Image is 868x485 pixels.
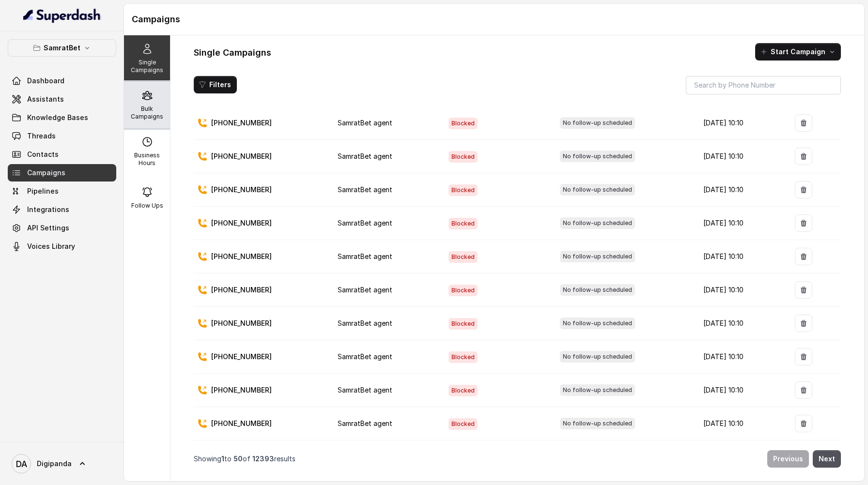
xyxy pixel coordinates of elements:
td: [DATE] 10:10 [696,140,787,173]
a: Campaigns [8,164,116,182]
span: No follow-up scheduled [560,351,635,363]
p: Business Hours [128,152,166,167]
h1: Single Campaigns [194,45,271,61]
td: [DATE] 10:10 [696,173,787,207]
a: Dashboard [8,72,116,90]
p: [PHONE_NUMBER] [211,218,272,228]
p: [PHONE_NUMBER] [211,252,272,261]
span: Blocked [449,151,478,163]
span: No follow-up scheduled [560,384,635,396]
a: Integrations [8,201,116,218]
button: Start Campaign [755,43,841,61]
span: SamratBet agent [338,386,392,394]
span: SamratBet agent [338,419,392,427]
span: Integrations [27,205,69,214]
span: Blocked [449,218,478,229]
p: [PHONE_NUMBER] [211,318,272,328]
a: Pipelines [8,182,116,200]
td: [DATE] 10:10 [696,407,787,440]
a: API Settings [8,219,116,237]
span: Threads [27,131,56,141]
a: Assistants [8,91,116,108]
input: Search by Phone Number [686,76,841,94]
p: [PHONE_NUMBER] [211,385,272,395]
td: [DATE] 10:10 [696,307,787,340]
span: Blocked [449,385,478,396]
span: Pipelines [27,186,59,196]
p: SamratBet [44,42,80,54]
p: [PHONE_NUMBER] [211,352,272,362]
span: Blocked [449,418,478,430]
td: [DATE] 10:10 [696,273,787,307]
span: Assistants [27,94,64,104]
span: No follow-up scheduled [560,251,635,262]
span: SamratBet agent [338,152,392,160]
p: Bulk Campaigns [128,105,166,121]
span: Campaigns [27,168,65,178]
nav: Pagination [194,444,841,473]
span: Blocked [449,318,478,330]
span: SamratBet agent [338,219,392,227]
span: SamratBet agent [338,319,392,327]
span: 1 [221,455,224,463]
span: Contacts [27,150,59,159]
td: [DATE] 10:10 [696,340,787,374]
text: DA [16,459,27,469]
td: [DATE] 10:10 [696,374,787,407]
span: Voices Library [27,242,75,251]
button: Next [813,450,841,468]
td: [DATE] 10:10 [696,207,787,240]
p: [PHONE_NUMBER] [211,419,272,428]
p: [PHONE_NUMBER] [211,118,272,128]
span: SamratBet agent [338,119,392,127]
h1: Campaigns [132,12,856,27]
span: 50 [233,455,243,463]
span: Dashboard [27,76,64,86]
p: [PHONE_NUMBER] [211,152,272,161]
a: Contacts [8,146,116,163]
span: No follow-up scheduled [560,284,635,296]
span: Blocked [449,285,478,296]
p: Showing to of results [194,454,295,464]
span: Blocked [449,351,478,363]
p: Follow Ups [131,202,163,210]
td: [DATE] 10:10 [696,106,787,140]
span: SamratBet agent [338,252,392,260]
a: Voices Library [8,238,116,255]
button: SamratBet [8,39,116,57]
span: Blocked [449,118,478,129]
span: No follow-up scheduled [560,117,635,129]
span: No follow-up scheduled [560,418,635,429]
span: SamratBet agent [338,352,392,361]
p: Single Campaigns [128,59,166,74]
span: Knowledge Bases [27,113,88,122]
span: API Settings [27,223,69,233]
span: No follow-up scheduled [560,318,635,329]
a: Knowledge Bases [8,109,116,126]
img: light.svg [23,8,101,23]
a: Threads [8,127,116,145]
span: Blocked [449,184,478,196]
button: Previous [767,450,809,468]
span: No follow-up scheduled [560,217,635,229]
span: No follow-up scheduled [560,151,635,162]
td: [DATE] 10:10 [696,240,787,273]
span: No follow-up scheduled [560,184,635,196]
span: Blocked [449,251,478,263]
span: SamratBet agent [338,286,392,294]
span: Digipanda [37,459,72,469]
a: Digipanda [8,450,116,477]
button: Filters [194,76,237,93]
span: SamratBet agent [338,185,392,194]
p: [PHONE_NUMBER] [211,185,272,195]
p: [PHONE_NUMBER] [211,285,272,295]
span: 12393 [252,455,274,463]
